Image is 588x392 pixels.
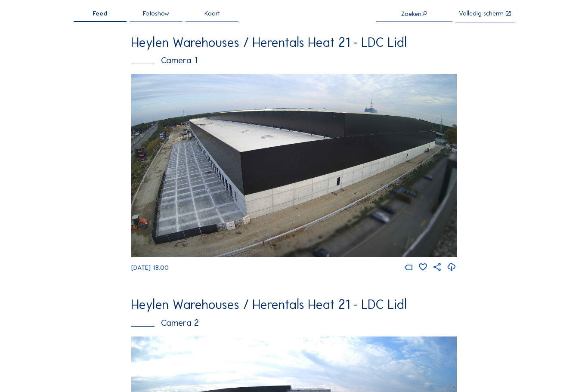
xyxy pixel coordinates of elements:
[131,56,456,65] div: Camera 1
[143,10,169,17] span: Fotoshow
[131,36,456,49] div: Heylen Warehouses / Herentals Heat 21 - LDC Lidl
[131,264,169,272] span: [DATE] 18:00
[93,10,108,17] span: Feed
[131,298,456,311] div: Heylen Warehouses / Herentals Heat 21 - LDC Lidl
[131,74,456,257] img: Image
[459,10,504,17] div: Volledig scherm
[204,10,220,17] span: Kaart
[131,318,456,327] div: Camera 2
